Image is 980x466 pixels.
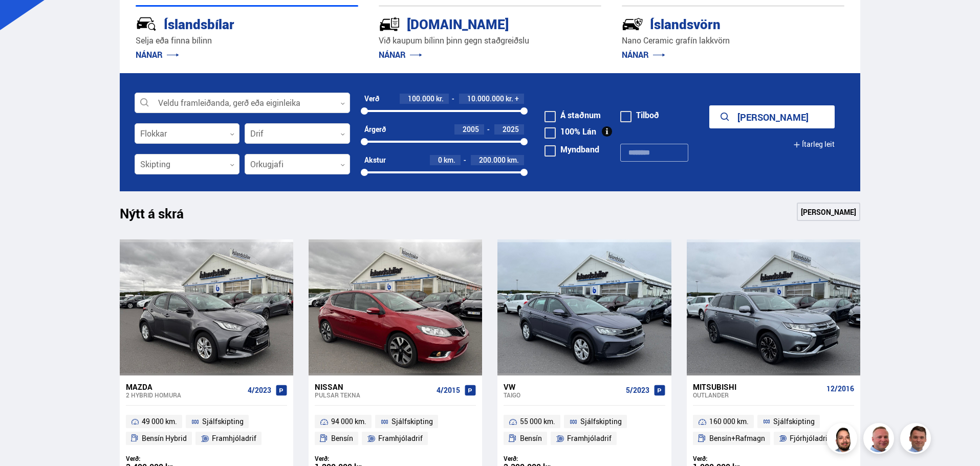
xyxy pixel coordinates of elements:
div: Outlander [693,391,822,398]
img: FbJEzSuNWCJXmdc-.webp [902,425,932,455]
span: kr. [506,95,513,103]
label: Á staðnum [545,111,601,119]
a: NÁNAR [136,49,179,60]
span: 160 000 km. [709,415,749,428]
a: NÁNAR [379,49,422,60]
div: Verð [364,95,379,103]
span: 55 000 km. [520,415,555,428]
span: 49 000 km. [142,415,177,428]
span: 200.000 [479,155,506,165]
span: Bensín [520,432,542,445]
span: Fjórhjóladrif [790,432,830,445]
img: siFngHWaQ9KaOqBr.png [865,425,896,455]
span: 10.000.000 [467,94,504,103]
span: Bensín [331,432,353,445]
span: Sjálfskipting [580,415,622,428]
a: [PERSON_NAME] [797,203,860,221]
div: Íslandsbílar [136,14,322,32]
span: km. [507,156,519,164]
span: 4/2023 [248,386,271,394]
span: Sjálfskipting [391,415,433,428]
div: VW [504,382,621,391]
button: Opna LiveChat spjallviðmót [8,4,39,35]
span: Framhjóladrif [378,432,423,445]
span: 4/2015 [437,386,460,394]
a: NÁNAR [622,49,665,60]
span: Bensín Hybrid [142,432,187,445]
div: Akstur [364,156,386,164]
img: JRvxyua_JYH6wB4c.svg [136,13,157,35]
button: [PERSON_NAME] [709,105,835,128]
button: Ítarleg leit [793,133,835,156]
p: Við kaupum bílinn þinn gegn staðgreiðslu [379,35,601,47]
div: Íslandsvörn [622,14,808,32]
p: Selja eða finna bílinn [136,35,358,47]
span: Framhjóladrif [567,432,612,445]
span: Bensín+Rafmagn [709,432,765,445]
span: Sjálfskipting [773,415,815,428]
span: 5/2023 [626,386,649,394]
img: tr5P-W3DuiFaO7aO.svg [379,13,400,35]
img: -Svtn6bYgwAsiwNX.svg [622,13,643,35]
label: Tilboð [620,111,659,119]
span: km. [444,156,455,164]
div: Árgerð [364,125,386,134]
div: Verð: [693,455,774,462]
div: Mitsubishi [693,382,822,391]
div: Taigo [504,391,621,398]
div: Verð: [126,455,207,462]
label: 100% Lán [545,127,596,136]
div: Nissan [315,382,432,391]
span: 2025 [503,124,519,134]
span: 0 [438,155,442,165]
span: Sjálfskipting [202,415,244,428]
span: 2005 [463,124,479,134]
label: Myndband [545,145,599,153]
div: 2 Hybrid HOMURA [126,391,244,398]
span: Framhjóladrif [212,432,256,445]
span: 100.000 [408,94,434,103]
span: kr. [436,95,444,103]
div: Verð: [315,455,396,462]
span: + [515,95,519,103]
h1: Nýtt á skrá [120,206,202,227]
div: Verð: [504,455,584,462]
img: nhp88E3Fdnt1Opn2.png [828,425,859,455]
span: 94 000 km. [331,415,366,428]
p: Nano Ceramic grafín lakkvörn [622,35,844,47]
div: [DOMAIN_NAME] [379,14,565,32]
span: 12/2016 [826,385,854,393]
div: Pulsar TEKNA [315,391,432,398]
div: Mazda [126,382,244,391]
